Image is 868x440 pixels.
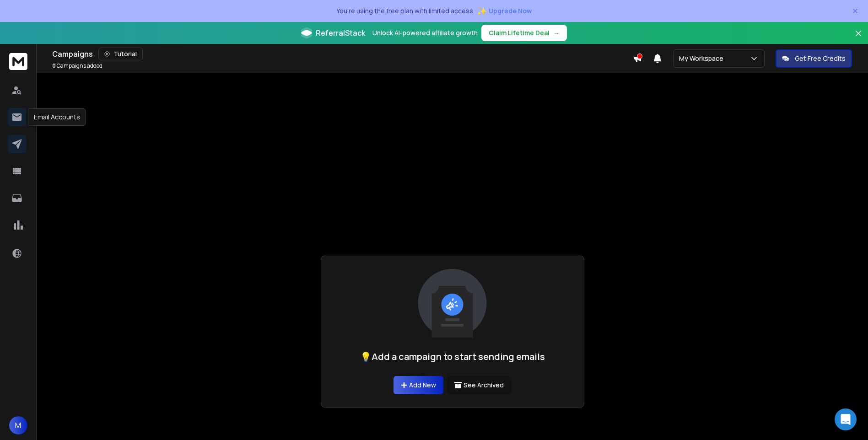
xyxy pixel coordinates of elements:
[679,54,727,63] p: My Workspace
[481,25,567,41] button: Claim Lifetime Deal→
[776,49,852,68] button: Get Free Credits
[553,28,560,38] span: →
[372,28,478,38] p: Unlock AI-powered affiliate growth
[394,376,443,394] a: Add New
[477,5,487,17] span: ✨
[98,48,143,60] button: Tutorial
[52,62,56,70] span: 0
[52,62,102,70] p: Campaigns added
[28,108,86,126] div: Email Accounts
[9,416,27,435] button: M
[336,6,473,16] p: You're using the free plan with limited access
[447,376,511,394] button: See Archived
[477,2,532,20] button: ✨Upgrade Now
[489,6,532,16] span: Upgrade Now
[835,408,857,430] div: Open Intercom Messenger
[52,48,633,60] div: Campaigns
[795,54,846,63] p: Get Free Credits
[360,350,545,363] h1: 💡Add a campaign to start sending emails
[852,27,864,49] button: Close banner
[316,27,365,38] span: ReferralStack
